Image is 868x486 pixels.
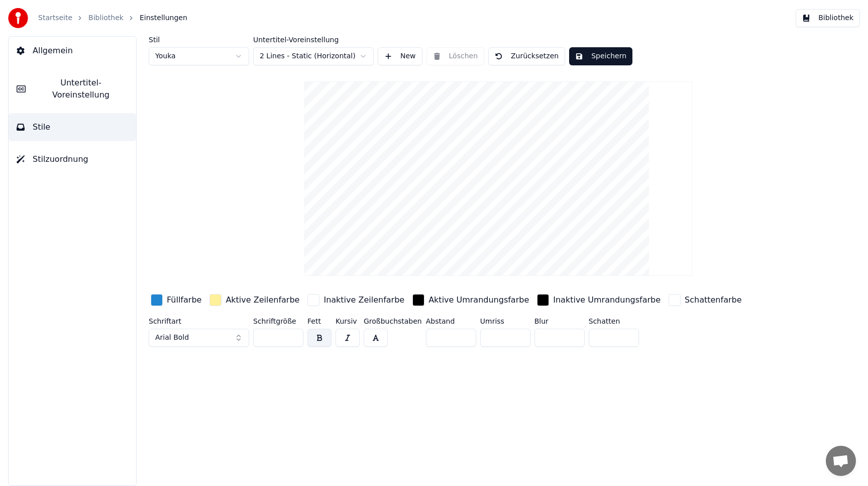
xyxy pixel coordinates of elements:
[33,153,88,165] span: Stilzuordnung
[364,318,422,325] label: Großbuchstaben
[553,294,661,306] div: Inaktive Umrandungsfarbe
[685,294,741,306] div: Schattenfarbe
[569,47,632,65] button: Speichern
[155,333,189,343] span: Arial Bold
[426,318,476,325] label: Abstand
[307,318,332,325] label: Fett
[534,318,585,325] label: Blur
[796,9,860,27] button: Bibliothek
[488,47,565,65] button: Zurücksetzen
[226,294,299,306] div: Aktive Zeilenfarbe
[589,318,639,325] label: Schatten
[305,292,406,308] button: Inaktive Zeilenfarbe
[33,121,50,133] span: Stile
[149,292,203,308] button: Füllfarbe
[667,292,743,308] button: Schattenfarbe
[336,318,360,325] label: Kursiv
[323,294,404,306] div: Inaktive Zeilenfarbe
[9,145,136,173] button: Stilzuordnung
[9,37,136,65] button: Allgemein
[38,13,187,23] nav: breadcrumb
[149,36,249,43] label: Stil
[88,13,124,23] a: Bibliothek
[167,294,201,306] div: Füllfarbe
[826,446,856,476] a: Chat öffnen
[34,77,128,101] span: Untertitel-Voreinstellung
[9,113,136,141] button: Stile
[149,318,249,325] label: Schriftart
[8,8,28,28] img: youka
[378,47,422,65] button: New
[207,292,301,308] button: Aktive Zeilenfarbe
[38,13,72,23] a: Startseite
[33,45,73,57] span: Allgemein
[253,318,303,325] label: Schriftgröße
[253,36,374,43] label: Untertitel-Voreinstellung
[428,294,529,306] div: Aktive Umrandungsfarbe
[9,69,136,109] button: Untertitel-Voreinstellung
[410,292,531,308] button: Aktive Umrandungsfarbe
[480,318,530,325] label: Umriss
[535,292,663,308] button: Inaktive Umrandungsfarbe
[140,13,187,23] span: Einstellungen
